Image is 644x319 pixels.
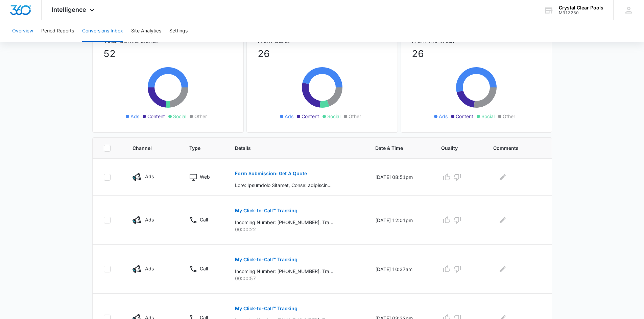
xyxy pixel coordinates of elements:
p: 00:00:22 [235,226,359,233]
span: Date & Time [375,144,415,152]
span: Comments [493,144,531,152]
p: My Click-to-Call™ Tracking [235,208,297,213]
p: Ads [145,265,154,272]
td: [DATE] 08:51pm [367,159,433,196]
button: Period Reports [41,20,74,42]
p: 26 [258,47,387,61]
td: [DATE] 12:01pm [367,196,433,245]
p: Ads [145,173,154,180]
span: Social [173,113,186,120]
button: My Click-to-Call™ Tracking [235,300,297,317]
span: Quality [441,144,467,152]
p: 26 [412,47,541,61]
span: Other [503,113,515,120]
button: Edit Comments [497,264,508,274]
p: Incoming Number: [PHONE_NUMBER], Tracking Number: [PHONE_NUMBER], Ring To: [PHONE_NUMBER], Caller... [235,268,333,275]
p: My Click-to-Call™ Tracking [235,257,297,262]
button: Site Analytics [131,20,161,42]
p: Call [200,216,208,223]
span: Social [481,113,495,120]
span: Other [194,113,207,120]
span: Ads [439,113,448,120]
div: account name [559,5,603,10]
p: My Click-to-Call™ Tracking [235,306,297,311]
p: Web [200,173,210,180]
span: Ads [130,113,139,120]
button: My Click-to-Call™ Tracking [235,203,297,219]
p: Ads [145,216,154,223]
span: Content [147,113,165,120]
button: Overview [12,20,33,42]
span: Content [456,113,473,120]
span: Content [302,113,319,120]
button: Edit Comments [497,215,508,225]
span: Type [189,144,209,152]
p: Form Submission: Get A Quote [235,171,307,176]
button: Form Submission: Get A Quote [235,165,307,182]
span: Social [327,113,340,120]
div: account id [559,10,603,15]
button: Settings [169,20,188,42]
p: Lore: Ipsumdolo Sitamet, Conse: adipiscingelitse@doeiu.tem, Incidid: 6517 Utlabor Et, , Doloremag... [235,182,333,189]
button: Edit Comments [497,172,508,183]
span: Other [349,113,361,120]
span: Intelligence [52,6,86,13]
button: My Click-to-Call™ Tracking [235,251,297,268]
p: 52 [103,47,233,61]
p: Call [200,265,208,272]
p: 00:00:57 [235,275,359,282]
p: Incoming Number: [PHONE_NUMBER], Tracking Number: [PHONE_NUMBER], Ring To: [PHONE_NUMBER], Caller... [235,219,333,226]
span: Channel [133,144,163,152]
span: Ads [285,113,293,120]
button: Conversions Inbox [82,20,123,42]
span: Details [235,144,349,152]
td: [DATE] 10:37am [367,245,433,294]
